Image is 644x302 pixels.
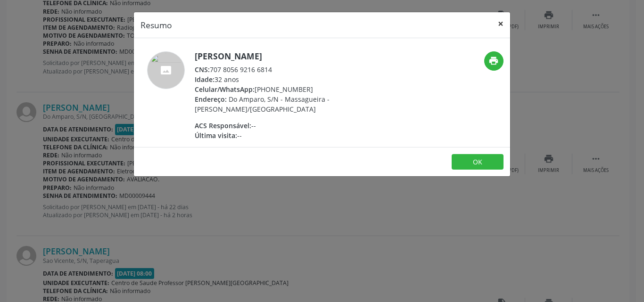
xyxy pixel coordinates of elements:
button: Close [491,12,510,35]
span: Celular/WhatsApp: [195,85,255,94]
span: ACS Responsável: [195,121,251,130]
div: -- [195,121,378,131]
div: 32 anos [195,74,378,84]
div: 707 8056 9216 6814 [195,65,378,74]
span: Do Amparo, S/N - Massagueira - [PERSON_NAME]/[GEOGRAPHIC_DATA] [195,95,330,114]
h5: Resumo [140,19,172,31]
div: [PHONE_NUMBER] [195,84,378,94]
img: accompaniment [147,51,185,89]
span: Última visita: [195,131,237,140]
span: CNS: [195,65,210,74]
button: OK [452,154,504,170]
i: print [488,56,499,66]
h5: [PERSON_NAME] [195,51,378,61]
span: Idade: [195,75,215,84]
div: -- [195,131,378,140]
span: Endereço: [195,95,227,104]
button: print [484,51,504,71]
